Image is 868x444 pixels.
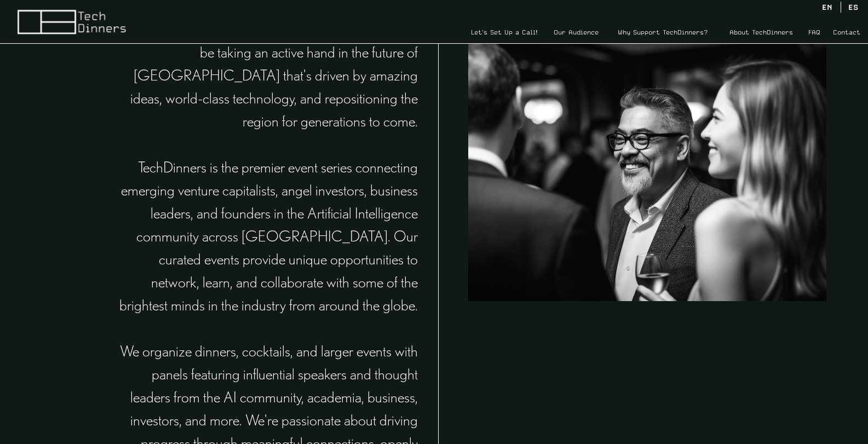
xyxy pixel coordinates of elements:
[803,26,825,39] a: FAQ
[464,25,545,39] a: Let's Set Up a Call!
[547,25,605,39] a: Our Audience
[721,25,802,39] a: About TechDinners
[607,26,719,39] a: Why Support TechDinners?
[827,25,866,39] a: Contact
